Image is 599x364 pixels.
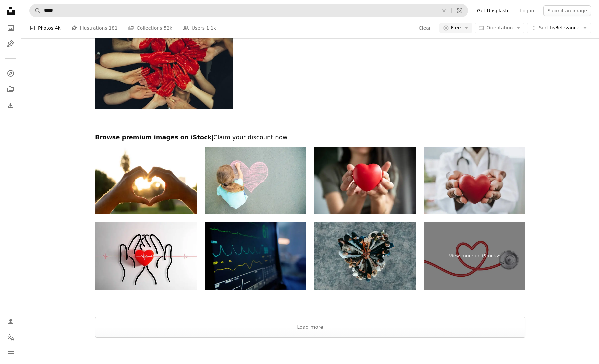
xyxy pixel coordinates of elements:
[95,317,525,338] button: Load more
[473,5,516,16] a: Get Unsplash+
[4,21,17,35] a: Photos
[164,24,172,32] span: 52k
[4,83,17,96] a: Collections
[205,222,306,290] img: Vital signs monitor, digital and hospital with EKG machine, electronic and medical equipment to h...
[539,25,555,30] span: Sort by
[4,4,17,19] a: Home — Unsplash
[4,315,17,328] a: Log in / Sign up
[109,24,118,32] span: 181
[314,147,416,214] img: The woman is holding a red heart
[543,5,591,16] button: Submit an image
[475,23,524,33] button: Orientation
[4,37,17,50] a: Illustrations
[424,222,525,290] a: View more on iStock↗
[4,331,17,344] button: Language
[95,222,197,290] img: Creative conceptual image of a red heart with an electrocardiogram (EKG) line surrounded by illus...
[128,17,172,38] a: Collections 52k
[418,23,431,33] button: Clear
[29,4,468,17] form: Find visuals sitewide
[95,147,197,214] img: Hands in shape of love heart at sunset. The sun is setting in the background, creating a warm and...
[95,60,233,66] a: hands formed together with red heart paint
[539,25,579,31] span: Relevance
[71,17,118,38] a: Illustrations 181
[206,24,216,32] span: 1.1k
[314,222,416,290] img: Top view of a a heart shape of people, showing unity and teamwork
[95,133,525,141] h2: Browse premium images on iStock
[95,18,233,109] img: hands formed together with red heart paint
[212,134,288,141] span: | Claim your discount now
[205,147,306,214] img: High Angle View Of Woman With Arms Raised Standing Against Wall
[30,4,41,17] button: Search Unsplash
[183,17,216,38] a: Users 1.1k
[424,147,525,214] img: Portrait of a doctor holding a heart in his hands
[4,347,17,360] button: Menu
[4,67,17,80] a: Explore
[516,5,538,16] a: Log in
[486,25,513,30] span: Orientation
[437,4,451,17] button: Clear
[527,23,591,33] button: Sort byRelevance
[439,23,472,33] button: Free
[4,99,17,112] a: Download History
[452,4,468,17] button: Visual search
[451,25,461,31] span: Free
